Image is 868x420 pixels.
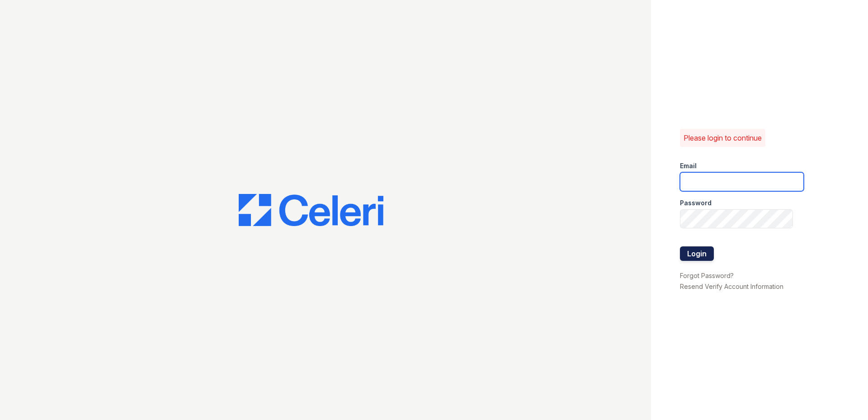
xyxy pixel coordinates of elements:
[680,246,714,261] button: Login
[684,132,762,143] p: Please login to continue
[680,283,783,290] a: Resend Verify Account Information
[680,161,697,170] label: Email
[680,198,712,208] label: Password
[680,272,734,279] a: Forgot Password?
[239,194,383,227] img: CE_Logo_Blue-a8612792a0a2168367f1c8372b55b34899dd931a85d93a1a3d3e32e68fde9ad4.png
